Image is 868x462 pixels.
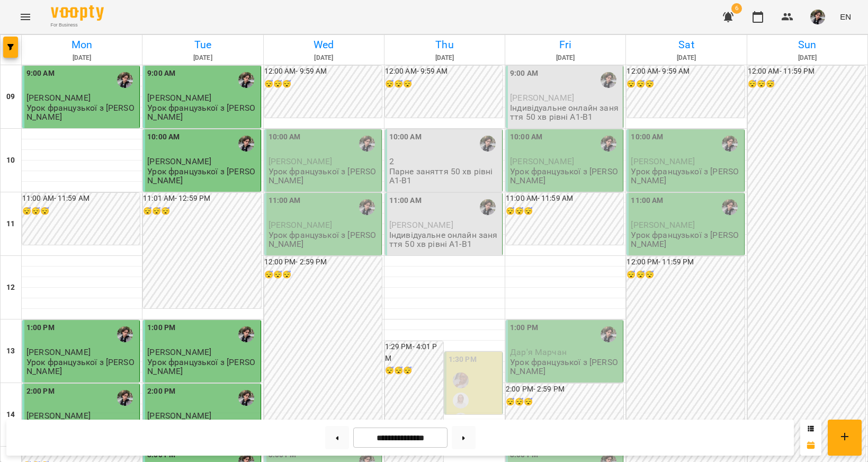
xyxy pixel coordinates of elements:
[389,157,500,166] p: 2
[601,72,616,88] img: Микита
[238,390,254,406] img: Микита
[627,66,744,77] h6: 12:00 AM - 9:59 AM
[264,66,382,77] h6: 12:00 AM - 9:59 AM
[147,131,180,143] label: 10:00 AM
[238,72,254,88] img: Микита
[627,269,744,281] h6: 😴😴😴
[601,326,616,342] img: Микита
[147,103,258,122] p: Урок французької з [PERSON_NAME]
[510,103,621,122] p: Індивідуальне онлайн заняття 50 хв рівні А1-В1
[385,66,503,77] h6: 12:00 AM - 9:59 AM
[264,78,382,90] h6: 😴😴😴
[510,131,542,143] label: 10:00 AM
[144,53,261,63] h6: [DATE]
[6,345,15,357] h6: 13
[510,68,538,79] label: 9:00 AM
[507,37,624,53] h6: Fri
[6,409,15,421] h6: 14
[480,136,496,152] img: Микита
[748,78,865,90] h6: 😴😴😴
[722,136,738,152] div: Микита
[147,386,175,397] label: 2:00 PM
[117,72,133,88] img: Микита
[117,326,133,342] img: Микита
[510,156,574,166] span: [PERSON_NAME]
[265,53,382,63] h6: [DATE]
[6,218,15,230] h6: 11
[722,199,738,215] img: Микита
[731,3,742,14] span: 6
[628,53,745,63] h6: [DATE]
[238,326,254,342] div: Микита
[385,341,443,364] h6: 1:29 PM - 4:01 PM
[631,167,741,185] p: Урок французької з [PERSON_NAME]
[265,37,382,53] h6: Wed
[389,230,500,249] p: Індивідуальне онлайн заняття 50 хв рівні А1-В1
[147,93,211,103] span: [PERSON_NAME]
[26,411,91,421] span: [PERSON_NAME]
[147,358,258,376] p: Урок французької з [PERSON_NAME]
[480,199,496,215] img: Микита
[13,4,38,30] button: Menu
[389,131,422,143] label: 10:00 AM
[264,256,382,268] h6: 12:00 PM - 2:59 PM
[26,103,137,122] p: Урок французької з [PERSON_NAME]
[117,390,133,406] img: Микита
[453,372,469,388] img: Абігейл
[143,206,261,217] h6: 😴😴😴
[359,199,375,215] div: Микита
[631,230,741,249] p: Урок французької з [PERSON_NAME]
[22,206,140,217] h6: 😴😴😴
[359,136,375,152] img: Микита
[386,37,503,53] h6: Thu
[269,230,379,249] p: Урок французької з [PERSON_NAME]
[836,7,855,26] button: EN
[147,156,211,166] span: [PERSON_NAME]
[147,322,175,334] label: 1:00 PM
[510,358,621,376] p: Урок французької з [PERSON_NAME]
[389,195,422,207] label: 11:00 AM
[510,167,621,185] p: Урок французької з [PERSON_NAME]
[269,220,333,230] span: [PERSON_NAME]
[506,206,623,217] h6: 😴😴😴
[238,136,254,152] img: Микита
[26,386,55,397] label: 2:00 PM
[389,220,453,230] span: [PERSON_NAME]
[26,93,91,103] span: [PERSON_NAME]
[264,269,382,281] h6: 😴😴😴
[601,136,616,152] img: Микита
[628,37,745,53] h6: Sat
[385,78,503,90] h6: 😴😴😴
[23,37,140,53] h6: Mon
[510,347,567,357] span: Дар'я Марчан
[6,155,15,166] h6: 10
[749,37,866,53] h6: Sun
[506,396,623,408] h6: 😴😴😴
[453,413,469,429] img: Даніела
[23,53,140,63] h6: [DATE]
[631,220,695,230] span: [PERSON_NAME]
[26,358,137,376] p: Урок французької з [PERSON_NAME]
[749,53,866,63] h6: [DATE]
[510,93,574,103] span: [PERSON_NAME]
[507,53,624,63] h6: [DATE]
[631,195,663,207] label: 11:00 AM
[269,195,301,207] label: 11:00 AM
[269,131,301,143] label: 10:00 AM
[22,193,140,205] h6: 11:00 AM - 11:59 AM
[453,393,469,408] img: Анастасія
[386,53,503,63] h6: [DATE]
[506,193,623,205] h6: 11:00 AM - 11:59 AM
[269,167,379,185] p: Урок французької з [PERSON_NAME]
